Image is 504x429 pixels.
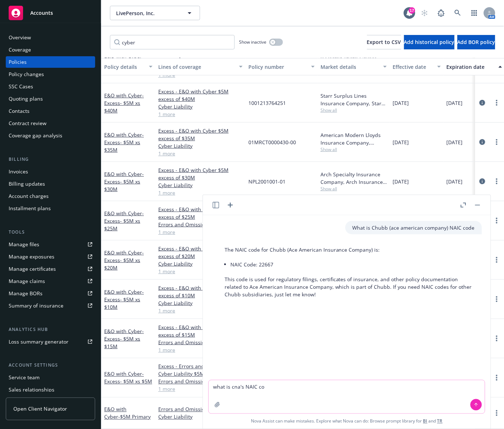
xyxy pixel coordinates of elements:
[158,103,243,110] a: Cyber Liability
[6,203,95,214] a: Installment plans
[104,171,144,193] span: - Excess- $5M xs $30M
[451,6,465,20] a: Search
[457,35,495,49] button: Add BOR policy
[104,92,144,114] span: - Excess- $5M xs $40M
[6,190,95,202] a: Account charges
[393,178,409,185] span: [DATE]
[9,105,30,117] div: Contacts
[353,224,475,231] p: What is Chubb (ace american company) NAIC code
[423,418,428,424] a: BI
[9,275,45,287] div: Manage claims
[9,178,45,190] div: Billing updates
[9,56,27,68] div: Policies
[9,93,43,105] div: Quoting plans
[158,385,243,393] a: 1 more
[6,178,95,190] a: Billing updates
[104,131,144,153] span: - Excess- $5M xs $35M
[447,138,463,146] span: [DATE]
[478,138,487,146] a: circleInformation
[320,186,387,192] span: Show all
[6,326,95,333] div: Analytics hub
[6,32,95,43] a: Overview
[158,378,243,385] a: Errors and Omissions
[158,63,235,71] div: Lines of coverage
[447,63,494,71] div: Expiration date
[492,98,501,107] a: more
[367,39,401,45] span: Export to CSV
[9,203,51,214] div: Installment plans
[104,92,144,114] a: E&O with Cyber
[492,295,501,304] a: more
[320,107,387,113] span: Show all
[6,288,95,299] a: Manage BORs
[158,221,243,228] a: Errors and Omissions
[6,156,95,163] div: Billing
[104,249,144,271] span: - Excess- $5M xs $20M
[404,35,455,49] button: Add historical policy
[9,130,62,141] div: Coverage gap analysis
[404,39,455,45] span: Add historical policy
[9,32,31,43] div: Overview
[492,256,501,264] a: more
[158,363,243,378] a: Excess - Errors and Omissions, Cyber Liability $5M excess of $5M
[158,413,243,421] a: Cyber Liability
[9,118,47,129] div: Contract review
[457,39,495,45] span: Add BOR policy
[6,300,95,311] a: Summary of insurance
[437,418,443,424] a: TR
[104,371,152,385] a: E&O with Cyber
[9,384,54,396] div: Sales relationships
[447,99,463,107] span: [DATE]
[158,110,243,118] a: 1 more
[158,323,243,339] a: Excess - E&O with Cyber $5M excess of $15M
[6,372,95,384] a: Service team
[6,336,95,348] a: Loss summary generator
[158,181,243,189] a: Cyber Liability
[6,56,95,68] a: Policies
[9,300,63,311] div: Summary of insurance
[9,166,28,177] div: Invoices
[104,171,144,193] a: E&O with Cyber
[158,267,243,275] a: 1 more
[158,142,243,150] a: Cyber Liability
[158,88,243,103] a: Excess - E&O with Cyber $5M excess of $40M
[6,263,95,275] a: Manage certificates
[434,6,448,20] a: Report a Bug
[9,263,56,275] div: Manage certificates
[9,44,31,56] div: Coverage
[230,259,475,270] li: NAIC Code: 22667
[248,99,286,107] span: 1001213764251
[478,98,487,107] a: circleInformation
[492,409,501,417] a: more
[158,307,243,314] a: 1 more
[158,339,243,346] a: Errors and Omissions
[104,288,144,310] a: E&O with Cyber
[492,334,501,343] a: more
[158,166,243,181] a: Excess - E&O with Cyber $5M excess of $30M
[447,178,463,185] span: [DATE]
[248,178,286,185] span: NPL2001001-01
[30,10,53,16] span: Accounts
[158,260,243,267] a: Cyber Liability
[104,249,144,271] a: E&O with Cyber
[417,6,432,20] a: Start snowing
[158,346,243,354] a: 1 more
[9,251,54,262] div: Manage exposures
[320,131,387,146] div: American Modern Lloyds Insurance Company, [GEOGRAPHIC_DATA] Re
[110,6,200,20] button: LivePerson, Inc.
[393,138,409,146] span: [DATE]
[158,228,243,236] a: 1 more
[6,251,95,262] a: Manage exposures
[6,384,95,396] a: Sales relationships
[9,288,43,299] div: Manage BORs
[6,229,95,236] div: Tools
[320,92,387,107] div: Starr Surplus Lines Insurance Company, Starr Companies
[320,146,387,152] span: Show all
[248,138,296,146] span: 01MRCT0000430-00
[409,7,415,14] div: 17
[13,405,67,413] span: Open Client Navigator
[393,99,409,107] span: [DATE]
[101,58,155,75] button: Policy details
[492,373,501,382] a: more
